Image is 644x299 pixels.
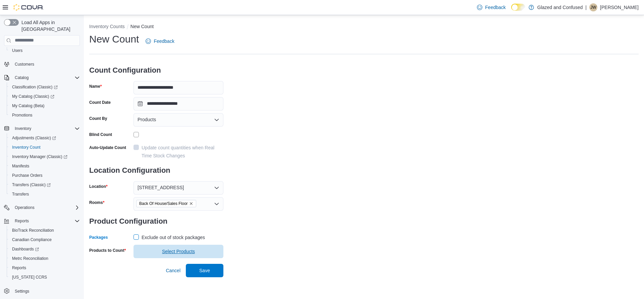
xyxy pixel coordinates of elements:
[9,143,43,151] a: Inventory Count
[12,125,80,133] span: Inventory
[9,92,80,100] span: My Catalog (Classic)
[89,23,639,31] nav: An example of EuiBreadcrumbs
[89,60,223,81] h3: Count Configuration
[130,24,154,29] button: New Count
[166,267,180,274] span: Cancel
[133,97,223,110] input: Press the down key to open a popover containing a calendar.
[12,287,80,295] span: Settings
[9,264,29,272] a: Reports
[1,216,83,226] button: Reports
[12,256,48,261] span: Metrc Reconciliation
[15,126,31,131] span: Inventory
[15,62,34,67] span: Customers
[89,160,223,181] h3: Location Configuration
[7,171,83,180] button: Purchase Orders
[89,200,104,205] label: Rooms
[12,265,26,271] span: Reports
[143,34,177,48] a: Feedback
[474,1,508,14] a: Feedback
[7,110,83,120] button: Promotions
[89,211,223,232] h3: Product Configuration
[1,59,83,69] button: Customers
[12,192,29,197] span: Transfers
[12,145,41,150] span: Inventory Count
[7,92,83,101] a: My Catalog (Classic)
[12,217,80,225] span: Reports
[9,134,80,142] span: Adjustments (Classic)
[12,182,51,188] span: Transfers (Classic)
[12,84,58,90] span: Classification (Classic)
[15,218,29,224] span: Reports
[7,46,83,55] button: Users
[15,205,35,210] span: Operations
[89,100,111,105] label: Count Date
[511,4,525,11] input: Dark Mode
[12,204,80,212] span: Operations
[7,101,83,110] button: My Catalog (Beta)
[589,3,597,11] div: Jeffery Worzalla
[89,24,125,29] button: Inventory Counts
[163,264,183,277] button: Cancel
[9,181,53,189] a: Transfers (Classic)
[485,4,505,11] span: Feedback
[12,60,37,68] a: Customers
[7,235,83,244] button: Canadian Compliance
[136,200,196,207] span: Back Of House/Sales Floor
[142,144,223,160] div: Update count quantities when Real Time Stock Changes
[7,161,83,171] button: Manifests
[9,236,80,244] span: Canadian Compliance
[12,246,39,252] span: Dashboards
[89,145,126,150] label: Auto-Update Count
[7,190,83,199] button: Transfers
[154,38,174,45] span: Feedback
[214,185,219,191] button: Open list of options
[142,233,205,241] div: Exclude out of stock packages
[9,83,60,91] a: Classification (Classic)
[89,84,102,89] label: Name
[1,203,83,212] button: Operations
[199,267,210,274] span: Save
[12,74,80,82] span: Catalog
[9,190,80,198] span: Transfers
[7,226,83,235] button: BioTrack Reconciliation
[7,82,83,92] a: Classification (Classic)
[9,181,80,189] span: Transfers (Classic)
[1,124,83,133] button: Inventory
[9,111,35,119] a: Promotions
[133,245,223,258] button: Select Products
[7,263,83,273] button: Reports
[89,184,108,189] label: Location
[9,273,50,281] a: [US_STATE] CCRS
[12,173,43,178] span: Purchase Orders
[9,190,32,198] a: Transfers
[19,19,80,32] span: Load All Apps in [GEOGRAPHIC_DATA]
[15,289,29,294] span: Settings
[186,264,223,277] button: Save
[9,264,80,272] span: Reports
[9,245,42,253] a: Dashboards
[7,152,83,161] a: Inventory Manager (Classic)
[9,162,32,170] a: Manifests
[12,154,67,159] span: Inventory Manager (Classic)
[9,254,51,263] a: Metrc Reconciliation
[7,143,83,152] button: Inventory Count
[9,226,80,234] span: BioTrack Reconciliation
[12,228,54,233] span: BioTrack Reconciliation
[189,202,193,206] button: Remove Back Of House/Sales Floor from selection in this group
[7,273,83,282] button: [US_STATE] CCRS
[9,273,80,281] span: Washington CCRS
[9,102,80,110] span: My Catalog (Beta)
[9,236,54,244] a: Canadian Compliance
[89,32,139,46] h1: New Count
[585,3,587,11] p: |
[9,254,80,263] span: Metrc Reconciliation
[89,132,112,137] div: Blind Count
[13,4,44,11] img: Cova
[12,74,31,82] button: Catalog
[12,125,34,133] button: Inventory
[7,133,83,143] a: Adjustments (Classic)
[12,135,56,141] span: Adjustments (Classic)
[590,3,596,11] span: JW
[214,117,219,123] button: Open list of options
